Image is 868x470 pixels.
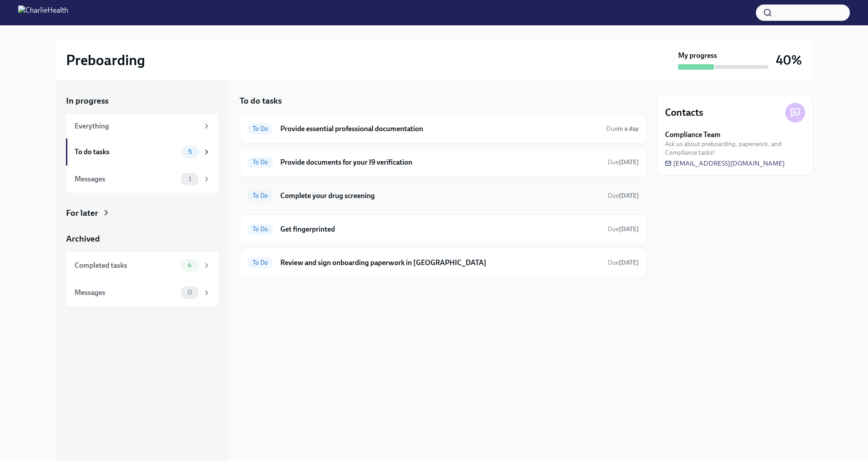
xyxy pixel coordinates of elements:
span: 0 [182,289,198,296]
span: September 29th, 2025 06:00 [608,191,639,200]
h5: To do tasks [240,95,282,107]
img: CharlieHealth [18,5,68,20]
div: For later [66,207,98,219]
a: To do tasks5 [66,138,218,166]
a: [EMAIL_ADDRESS][DOMAIN_NAME] [665,159,785,168]
strong: in a day [618,125,639,133]
span: Due [606,125,639,133]
strong: [DATE] [619,158,639,166]
strong: [DATE] [619,225,639,233]
span: October 2nd, 2025 06:00 [608,258,639,267]
a: To DoProvide essential professional documentationDuein a day [247,122,639,136]
div: Completed tasks [75,261,177,271]
span: September 29th, 2025 06:00 [608,158,639,166]
a: Messages1 [66,166,218,193]
div: Everything [75,121,199,131]
strong: Compliance Team [665,130,721,140]
a: Completed tasks4 [66,252,218,279]
span: Due [608,158,639,166]
div: Messages [75,174,177,184]
a: Archived [66,233,218,245]
div: To do tasks [75,147,177,157]
h6: Provide documents for your I9 verification [280,157,600,167]
h6: Get fingerprinted [280,224,600,234]
a: Messages0 [66,279,218,306]
span: 4 [182,262,197,269]
h4: Contacts [665,106,703,119]
span: To Do [247,259,273,266]
span: September 28th, 2025 06:00 [606,124,639,133]
div: Messages [75,288,177,298]
a: To DoProvide documents for your I9 verificationDue[DATE] [247,155,639,170]
span: To Do [247,159,273,166]
strong: [DATE] [619,259,639,266]
a: To DoGet fingerprintedDue[DATE] [247,222,639,237]
h3: 40% [776,52,802,68]
span: Due [608,225,639,233]
span: To Do [247,226,273,233]
h6: Complete your drug screening [280,191,600,201]
span: To Do [247,125,273,132]
a: To DoReview and sign onboarding paperwork in [GEOGRAPHIC_DATA]Due[DATE] [247,256,639,270]
span: September 29th, 2025 06:00 [608,225,639,233]
span: 1 [183,176,197,182]
span: Due [608,192,639,199]
h6: Review and sign onboarding paperwork in [GEOGRAPHIC_DATA] [280,258,600,268]
span: Ask us about preboarding, paperwork, and Compliance tasks! [665,140,805,157]
strong: [DATE] [619,192,639,199]
a: To DoComplete your drug screeningDue[DATE] [247,189,639,203]
a: For later [66,207,218,219]
h6: Provide essential professional documentation [280,124,599,134]
span: Due [608,259,639,266]
strong: My progress [678,51,717,61]
a: In progress [66,95,218,107]
h2: Preboarding [66,51,145,69]
a: Everything [66,114,218,138]
span: To Do [247,192,273,199]
span: 5 [183,148,197,155]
